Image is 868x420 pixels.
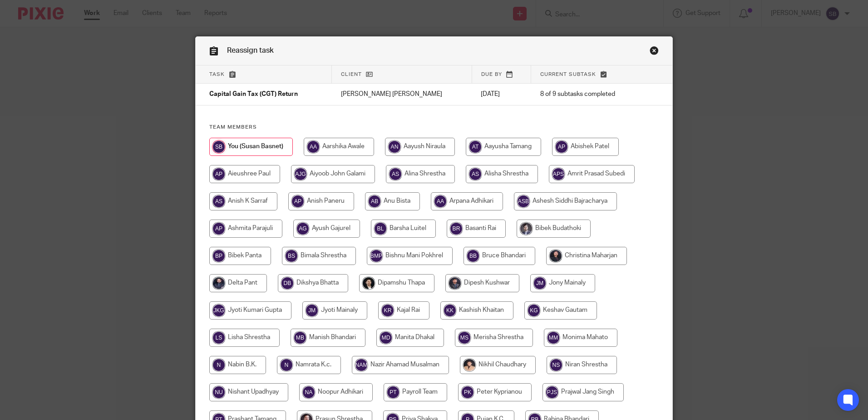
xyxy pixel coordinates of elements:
span: Capital Gain Tax (CGT) Return [209,91,298,98]
h4: Team members [209,124,659,131]
span: Client [341,72,362,77]
p: [DATE] [481,90,522,99]
p: [PERSON_NAME] [PERSON_NAME] [341,90,463,99]
span: Current subtask [540,72,596,77]
a: Close this dialog window [650,46,659,58]
span: Task [209,72,225,77]
span: Due by [481,72,502,77]
td: 8 of 9 subtasks completed [531,84,641,105]
span: Reassign task [227,47,274,54]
